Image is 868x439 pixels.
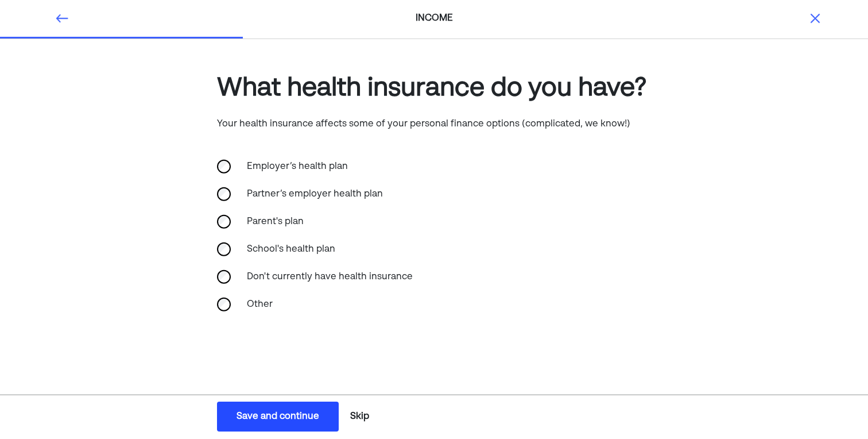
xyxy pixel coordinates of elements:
div: School's health plan [240,236,355,263]
div: Employer’s health plan [240,153,355,180]
div: Parent's plan [240,208,355,236]
div: What health insurance do you have? [217,74,646,104]
button: Skip [346,402,374,431]
button: Save and continue [217,402,339,432]
div: Other [240,291,355,318]
div: Your health insurance affects some of your personal finance options (complicated, we know!) [217,117,630,131]
div: INCOME [306,11,562,25]
div: Don't currently have health insurance [240,263,420,291]
div: Partner’s employer health plan [240,180,390,208]
div: Save and continue [237,410,319,423]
